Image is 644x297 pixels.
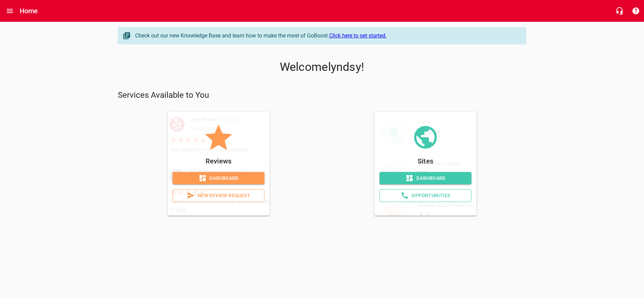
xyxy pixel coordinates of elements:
[628,3,644,19] button: Support Portal
[173,172,264,185] a: Dashboard
[385,174,466,183] span: Dashboard
[380,172,471,185] a: Dashboard
[135,32,519,40] div: Check out our new Knowledge Base and learn how to make the most of GoBoost.
[173,156,264,167] p: Reviews
[2,3,18,19] button: Open drawer
[380,189,471,202] a: Opportunities
[173,189,264,202] a: New Review Request
[329,32,387,39] a: Click here to get started.
[385,191,466,200] span: Opportunities
[118,60,526,74] p: Welcome lyndsy !
[178,191,259,200] span: New Review Request
[20,5,38,16] h6: Home
[118,90,526,101] p: Services Available to You
[611,3,628,19] button: Live Chat
[380,156,471,167] p: Sites
[178,174,259,183] span: Dashboard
